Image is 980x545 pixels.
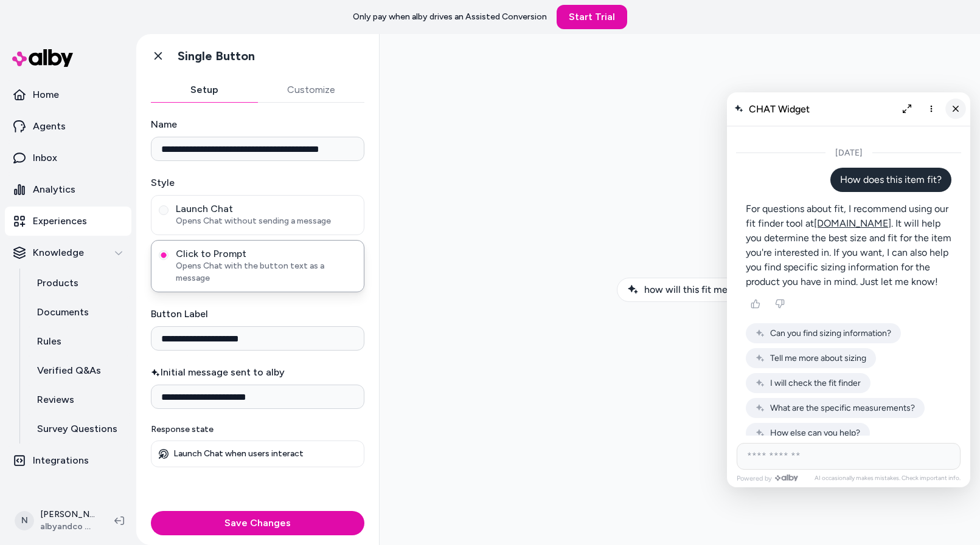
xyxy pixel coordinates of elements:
a: Analytics [5,175,131,204]
button: Setup [151,78,258,102]
a: Rules [25,327,131,356]
p: Agents [33,119,66,134]
span: Opens Chat with the button text as a message [176,260,356,284]
label: Style [151,176,364,190]
label: Button Label [151,307,364,321]
a: Start Trial [557,5,627,29]
label: Name [151,117,364,132]
p: Reviews [37,392,74,407]
p: Integrations [33,453,89,468]
button: Customize [258,78,365,102]
p: Survey Questions [37,422,117,436]
p: Rules [37,334,61,349]
a: Documents [25,298,131,327]
button: Knowledge [5,238,131,267]
p: Documents [37,305,89,320]
p: Verified Q&As [37,363,101,378]
img: alby Logo [12,49,73,67]
h1: Single Button [178,49,255,64]
a: Agents [5,112,131,141]
span: albyandco SolCon [40,521,95,533]
a: Survey Questions [25,414,131,444]
a: Integrations [5,446,131,475]
p: Inbox [33,151,57,165]
p: [PERSON_NAME] [40,509,95,521]
p: Only pay when alby drives an Assisted Conversion [353,11,547,23]
button: Click to PromptOpens Chat with the button text as a message [159,250,169,260]
p: Experiences [33,214,87,228]
button: N[PERSON_NAME]albyandco SolCon [7,501,105,540]
span: Opens Chat without sending a message [176,215,356,227]
p: Home [33,87,59,102]
button: Launch ChatOpens Chat without sending a message [159,205,169,215]
a: Reviews [25,385,131,414]
p: Knowledge [33,245,84,260]
p: Launch Chat when users interact [173,448,304,459]
a: Products [25,269,131,298]
a: Home [5,80,131,109]
p: Response state [151,423,364,436]
a: Inbox [5,143,131,173]
a: Experiences [5,207,131,236]
button: Save Changes [151,511,364,535]
label: Initial message sent to alby [151,365,364,380]
span: N [15,511,34,530]
p: Products [37,276,78,290]
span: Click to Prompt [176,248,356,260]
a: Verified Q&As [25,356,131,385]
p: Analytics [33,182,75,197]
span: Launch Chat [176,203,356,215]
